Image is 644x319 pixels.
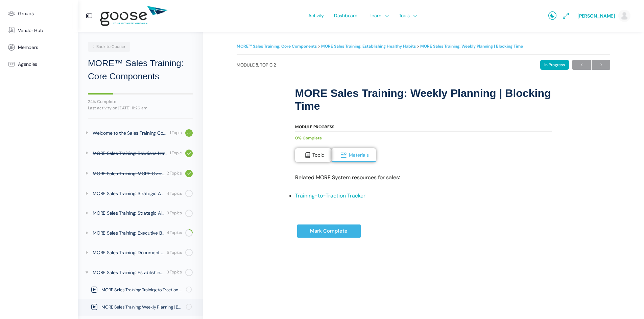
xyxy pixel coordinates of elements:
div: MORE Sales Training: Document Workshop / Putting It To Work For You [93,249,165,256]
div: Module Progress [295,125,334,129]
div: 3 Topics [167,269,182,275]
div: MORE Sales Training: Executive Briefing [93,229,165,237]
div: MORE Sales Training: MORE Overview [93,170,165,177]
div: MORE Sales Training: Solutions Introduced [93,150,168,157]
span: MORE Sales Training: Weekly Planning | Blocking Time [101,304,182,311]
div: 3 Topics [167,210,182,216]
div: MORE Sales Training: Strategic Alignment Plan [93,209,165,217]
a: MORE Sales Training: Document Workshop / Putting It To Work For You 5 Topics [78,244,203,261]
a: ←Previous [572,60,591,70]
span: Materials [349,152,369,158]
a: MORE Sales Training: Executive Briefing 4 Topics [78,224,203,242]
a: MORE Sales Training: Weekly Planning | Blocking Time [420,44,523,49]
p: Related MORE System resources for sales: [295,173,552,182]
h2: MORE™ Sales Training: Core Components [88,57,193,83]
a: MORE Sales Training: Establishing Healthy Habits 3 Topics [78,264,203,281]
a: MORE Sales Training: Establishing Healthy Habits [321,44,416,49]
a: MORE Sales Training: Strategic Analysis 4 Topics [78,185,203,202]
span: Vendor Hub [18,28,43,33]
span: Groups [18,11,34,17]
span: MORE Sales Training: Training to Traction | Next 90 Days [101,287,182,293]
div: In Progress [540,60,569,70]
a: Next→ [592,60,610,70]
span: ← [572,60,591,70]
div: MORE Sales Training: Establishing Healthy Habits [93,269,165,276]
a: Training-to-Traction Tracker [295,192,365,199]
h1: MORE Sales Training: Weekly Planning | Blocking Time [295,87,552,113]
a: MORE Sales Training: Solutions Introduced 1 Topic [78,144,203,162]
a: Welcome to the Sales Training Course 1 Topic [78,124,203,142]
span: Members [18,45,38,50]
div: Last activity on [DATE] 11:26 am [88,106,193,110]
div: MORE Sales Training: Strategic Analysis [93,190,165,197]
a: MORE Sales Training: Strategic Alignment Plan 3 Topics [78,204,203,222]
a: MORE™ Sales Training: Core Components [237,44,317,49]
div: 5 Topics [167,249,182,256]
a: Agencies [3,56,74,73]
div: Welcome to the Sales Training Course [93,129,168,137]
div: 1 Topic [170,130,182,136]
a: MORE Sales Training: MORE Overview 2 Topics [78,164,203,183]
span: Agencies [18,61,37,67]
div: 4 Topics [167,230,182,236]
span: → [592,60,610,70]
span: Topic [312,152,324,158]
span: Back to Course [91,44,125,49]
span: [PERSON_NAME] [577,13,615,19]
div: 2 Topics [167,170,182,177]
a: Back to Course [88,42,130,52]
div: 1 Topic [170,150,182,156]
div: 0% Complete [295,134,545,143]
a: Groups [3,5,74,22]
div: 4 Topics [167,190,182,197]
input: Mark Complete [297,224,361,238]
a: MORE Sales Training: Training to Traction | Next 90 Days [78,282,203,298]
a: Members [3,39,74,56]
iframe: Chat Widget [610,287,644,319]
a: Vendor Hub [3,22,74,39]
span: Module 8, Topic 2 [237,63,276,67]
div: 24% Complete [88,100,193,104]
a: MORE Sales Training: Weekly Planning | Blocking Time [78,299,203,316]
